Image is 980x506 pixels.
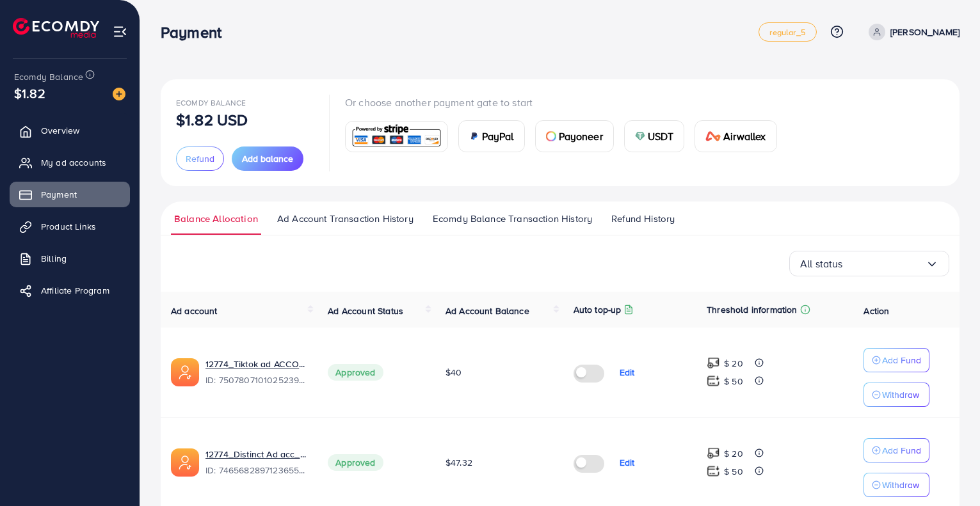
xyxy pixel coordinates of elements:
[176,97,246,108] span: Ecomdy Balance
[724,374,743,389] p: $ 50
[205,358,307,370] a: 12774_Tiktok ad ACCOUNT_1748047846338
[882,352,921,368] p: Add Fund
[10,246,130,271] a: Billing
[769,28,805,36] span: regular_5
[41,220,96,233] span: Product Links
[345,95,787,110] p: Or choose another payment gate to start
[890,24,960,40] p: [PERSON_NAME]
[624,120,685,152] a: cardUSDT
[328,364,383,381] span: Approved
[707,356,720,370] img: top-up amount
[41,156,106,169] span: My ad accounts
[864,348,929,372] button: Add Fund
[864,438,929,463] button: Add Fund
[843,254,926,274] input: Search for option
[707,464,720,478] img: top-up amount
[546,131,556,141] img: card
[41,124,79,137] span: Overview
[446,366,462,379] span: $40
[10,278,130,303] a: Affiliate Program
[433,212,592,226] span: Ecomdy Balance Transaction History
[458,120,525,152] a: cardPayPal
[161,23,232,42] h3: Payment
[620,365,635,380] p: Edit
[10,150,130,175] a: My ad accounts
[864,383,929,407] button: Withdraw
[10,214,130,239] a: Product Links
[882,477,919,493] p: Withdraw
[864,473,929,497] button: Withdraw
[705,131,721,141] img: card
[469,131,479,141] img: card
[446,304,529,317] span: Ad Account Balance
[864,24,960,40] a: [PERSON_NAME]
[635,131,645,141] img: card
[482,129,514,144] span: PayPal
[559,129,603,144] span: Payoneer
[535,120,614,152] a: cardPayoneer
[707,374,720,388] img: top-up amount
[724,356,743,371] p: $ 20
[171,358,199,386] img: ic-ads-acc.e4c84228.svg
[724,464,743,479] p: $ 50
[789,251,949,276] div: Search for option
[345,121,448,152] a: card
[41,188,77,201] span: Payment
[205,464,307,477] span: ID: 7465682897123655681
[13,18,99,38] img: logo
[882,387,919,402] p: Withdraw
[174,212,258,226] span: Balance Allocation
[14,84,45,102] span: $1.82
[723,129,766,144] span: Airwallex
[864,304,889,317] span: Action
[574,302,622,317] p: Auto top-up
[205,448,307,477] div: <span class='underline'>12774_Distinct Ad acc_1738239758237</span></br>7465682897123655681
[171,304,218,317] span: Ad account
[41,284,109,297] span: Affiliate Program
[926,448,970,496] iframe: Chat
[882,443,921,458] p: Add Fund
[10,182,130,207] a: Payment
[349,123,444,150] img: card
[232,146,303,171] button: Add balance
[205,374,307,386] span: ID: 7507807101025239058
[277,212,414,226] span: Ad Account Transaction History
[14,70,83,83] span: Ecomdy Balance
[113,24,127,39] img: menu
[176,112,248,127] p: $1.82 USD
[707,302,797,317] p: Threshold information
[186,152,214,165] span: Refund
[10,118,130,143] a: Overview
[171,448,199,477] img: ic-ads-acc.e4c84228.svg
[205,448,307,461] a: 12774_Distinct Ad acc_1738239758237
[242,152,293,165] span: Add balance
[611,212,675,226] span: Refund History
[800,254,843,274] span: All status
[176,146,224,171] button: Refund
[707,447,720,460] img: top-up amount
[328,304,403,317] span: Ad Account Status
[620,455,635,470] p: Edit
[205,358,307,387] div: <span class='underline'>12774_Tiktok ad ACCOUNT_1748047846338</span></br>7507807101025239058
[695,120,776,152] a: cardAirwallex
[724,446,743,461] p: $ 20
[41,252,67,265] span: Billing
[328,454,383,471] span: Approved
[113,88,125,100] img: image
[648,129,674,144] span: USDT
[759,22,816,42] a: regular_5
[446,456,472,469] span: $47.32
